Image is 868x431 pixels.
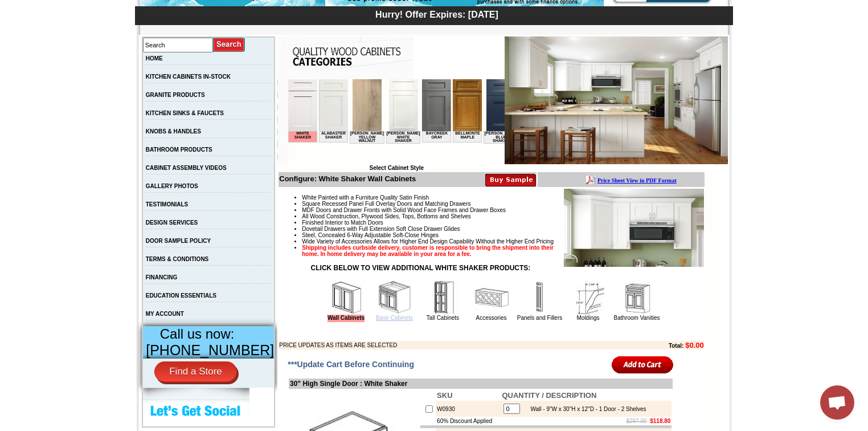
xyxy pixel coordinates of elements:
b: $0.00 [685,341,704,349]
b: Configure: White Shaker Wall Cabinets [279,174,416,183]
b: Total: [669,343,683,349]
li: Steel, Concealed 6-Way Adjustable Soft-Close Hinges [302,232,703,238]
a: KNOBS & HANDLES [146,128,201,135]
a: HOME [146,55,163,62]
div: Hurry! Offer Expires: [DATE] [141,8,733,20]
b: Select Cabinet Style [369,165,424,171]
a: FINANCING [146,274,178,280]
td: [PERSON_NAME] Blue Shaker [195,52,230,64]
a: DESIGN SERVICES [146,219,198,226]
a: TESTIMONIALS [146,201,188,208]
b: $118.80 [650,418,670,424]
img: Product Image [564,189,704,267]
a: Tall Cabinets [427,315,459,321]
span: Call us now: [160,326,235,341]
img: White Shaker [505,36,728,164]
a: EDUCATION ESSENTIALS [146,292,216,299]
img: Panels and Fillers [523,280,557,315]
a: Price Sheet View in PDF Format [13,2,92,11]
a: Panels and Fillers [517,315,562,321]
a: Find a Store [154,361,237,382]
a: BATHROOM PRODUCTS [146,147,212,153]
span: [PHONE_NUMBER] [146,342,274,358]
iframe: Browser incompatible [288,79,505,165]
strong: CLICK BELOW TO VIEW ADDITIONAL WHITE SHAKER PRODUCTS: [311,264,531,272]
td: 60% Discount Applied [436,417,501,425]
img: pdf.png [2,3,11,12]
img: Wall Cabinets [329,280,363,315]
a: DOOR SAMPLE POLICY [146,238,211,244]
input: Submit [213,37,245,52]
strong: Shipping includes curbside delivery, customer is responsible to bring the shipment into their hom... [302,245,554,257]
img: Base Cabinets [378,280,412,315]
span: ***Update Cart Before Continuing [288,360,414,369]
a: KITCHEN SINKS & FAUCETS [146,110,224,116]
li: Wide Variety of Accessories Allows for Higher End Design Capability Without the Higher End Pricing [302,238,703,245]
a: Moldings [576,315,599,321]
li: Dovetail Drawers with Full Extension Soft Close Drawer Glides [302,226,703,232]
img: Bathroom Vanities [620,280,654,315]
s: $297.00 [627,418,647,424]
img: Accessories [474,280,509,315]
img: Tall Cabinets [426,280,460,315]
a: GRANITE PRODUCTS [146,92,205,98]
b: Price Sheet View in PDF Format [13,5,92,11]
td: PRICE UPDATES AS ITEMS ARE SELECTED [279,341,606,349]
td: W0930 [436,401,501,417]
li: MDF Doors and Drawer Fronts with Solid Wood Face Frames and Drawer Boxes [302,207,703,213]
a: MY ACCOUNT [146,311,184,317]
li: All Wood Construction, Plywood Sides, Tops, Bottoms and Shelves [302,213,703,219]
li: Square Recessed Panel Full Overlay Doors and Matching Drawers [302,201,703,207]
li: White Painted with a Furniture Quality Satin Finish [302,194,703,201]
a: KITCHEN CABINETS IN-STOCK [146,74,231,80]
td: 30" High Single Door : White Shaker [289,379,673,389]
a: Bathroom Vanities [614,315,660,321]
a: CABINET ASSEMBLY VIDEOS [146,165,227,171]
a: TERMS & CONDITIONS [146,256,209,262]
a: Open chat [820,385,854,420]
a: Wall Cabinets [327,315,365,322]
li: Finished Interior to Match Doors [302,219,703,226]
a: GALLERY PHOTOS [146,183,198,189]
a: Accessories [476,315,507,321]
input: Add to Cart [612,355,674,374]
img: Moldings [571,280,605,315]
b: SKU [437,391,452,400]
a: Base Cabinets [376,315,413,321]
b: QUANTITY / DESCRIPTION [502,391,596,400]
div: Wall - 9"W x 30"H x 12"D - 1 Door - 2 Shelves [525,406,646,412]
